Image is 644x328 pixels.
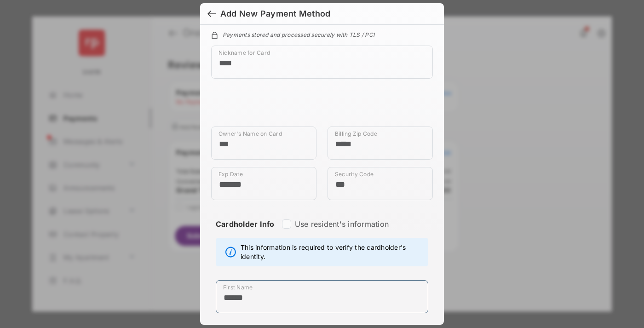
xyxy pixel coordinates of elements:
div: Payments stored and processed securely with TLS / PCI [211,30,433,38]
strong: Cardholder Info [216,219,275,245]
iframe: Credit card field [211,86,433,127]
label: Use resident's information [295,219,389,229]
span: This information is required to verify the cardholder's identity. [241,243,423,261]
div: Add New Payment Method [220,9,330,19]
